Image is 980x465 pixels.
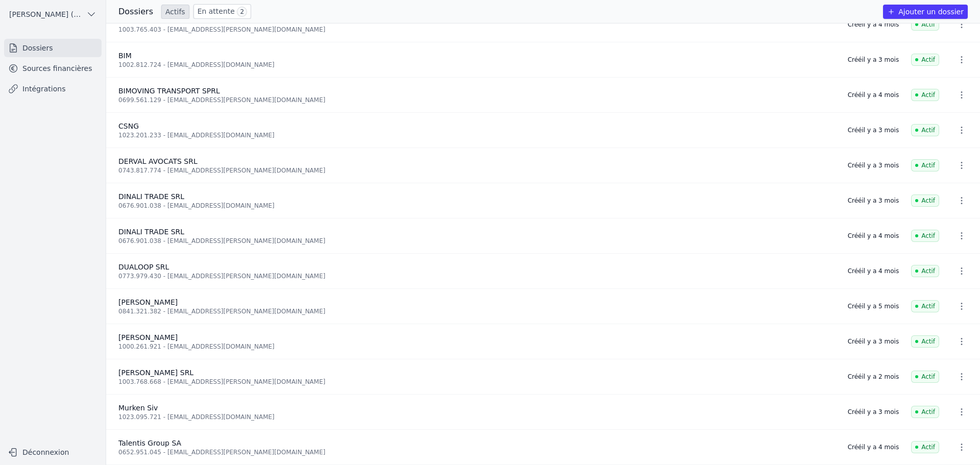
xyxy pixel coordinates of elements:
span: Actif [911,194,939,207]
div: 1003.765.403 - [EMAIL_ADDRESS][PERSON_NAME][DOMAIN_NAME] [118,26,836,34]
div: Créé il y a 4 mois [848,20,899,29]
span: 2 [237,7,247,17]
div: Créé il y a 3 mois [848,337,899,346]
div: 0841.321.382 - [EMAIL_ADDRESS][PERSON_NAME][DOMAIN_NAME] [118,307,836,315]
span: Actif [911,406,939,418]
a: Dossiers [4,39,102,57]
span: Actif [911,89,939,101]
div: Créé il y a 4 mois [848,267,899,275]
span: Actif [911,230,939,242]
a: Sources financières [4,59,102,78]
span: DUALOOP SRL [118,263,169,271]
div: 0699.561.129 - [EMAIL_ADDRESS][PERSON_NAME][DOMAIN_NAME] [118,96,836,104]
a: Intégrations [4,80,102,98]
span: Actif [911,124,939,136]
div: Créé il y a 3 mois [848,56,899,64]
span: [PERSON_NAME] [118,298,178,306]
div: 0676.901.038 - [EMAIL_ADDRESS][PERSON_NAME][DOMAIN_NAME] [118,237,836,245]
div: 1000.261.921 - [EMAIL_ADDRESS][DOMAIN_NAME] [118,342,836,351]
span: Actif [911,159,939,172]
div: 0676.901.038 - [EMAIL_ADDRESS][DOMAIN_NAME] [118,202,836,210]
button: Déconnexion [4,444,102,460]
div: Créé il y a 5 mois [848,302,899,310]
span: Actif [911,265,939,277]
button: Ajouter un dossier [883,5,968,19]
div: Créé il y a 2 mois [848,373,899,381]
span: Talentis Group SA [118,439,181,447]
span: [PERSON_NAME] [118,333,178,341]
span: BIM [118,52,132,60]
div: Créé il y a 4 mois [848,443,899,451]
span: DERVAL AVOCATS SRL [118,157,198,165]
span: BIMOVING TRANSPORT SPRL [118,87,220,95]
span: Actif [911,441,939,453]
div: 0743.817.774 - [EMAIL_ADDRESS][PERSON_NAME][DOMAIN_NAME] [118,166,836,175]
div: Créé il y a 3 mois [848,197,899,205]
span: Actif [911,371,939,383]
span: DINALI TRADE SRL [118,228,184,236]
div: 1003.768.668 - [EMAIL_ADDRESS][PERSON_NAME][DOMAIN_NAME] [118,378,836,386]
div: 1023.201.233 - [EMAIL_ADDRESS][DOMAIN_NAME] [118,131,836,139]
div: 1002.812.724 - [EMAIL_ADDRESS][DOMAIN_NAME] [118,61,836,69]
button: [PERSON_NAME] (Fiduciaire) [4,6,102,22]
span: Actif [911,18,939,31]
div: 0652.951.045 - [EMAIL_ADDRESS][PERSON_NAME][DOMAIN_NAME] [118,448,836,456]
div: Créé il y a 4 mois [848,91,899,99]
div: Créé il y a 3 mois [848,161,899,169]
div: Créé il y a 4 mois [848,232,899,240]
div: 1023.095.721 - [EMAIL_ADDRESS][DOMAIN_NAME] [118,413,836,421]
span: Actif [911,335,939,348]
span: [PERSON_NAME] SRL [118,369,193,377]
a: Actifs [161,5,189,19]
div: Créé il y a 3 mois [848,126,899,134]
h3: Dossiers [118,6,153,18]
div: Créé il y a 3 mois [848,408,899,416]
span: [PERSON_NAME] (Fiduciaire) [9,9,82,19]
div: 0773.979.430 - [EMAIL_ADDRESS][PERSON_NAME][DOMAIN_NAME] [118,272,836,280]
span: CSNG [118,122,139,130]
span: Actif [911,300,939,312]
span: Actif [911,54,939,66]
a: En attente 2 [193,4,251,19]
span: DINALI TRADE SRL [118,192,184,201]
span: Murken Siv [118,404,158,412]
